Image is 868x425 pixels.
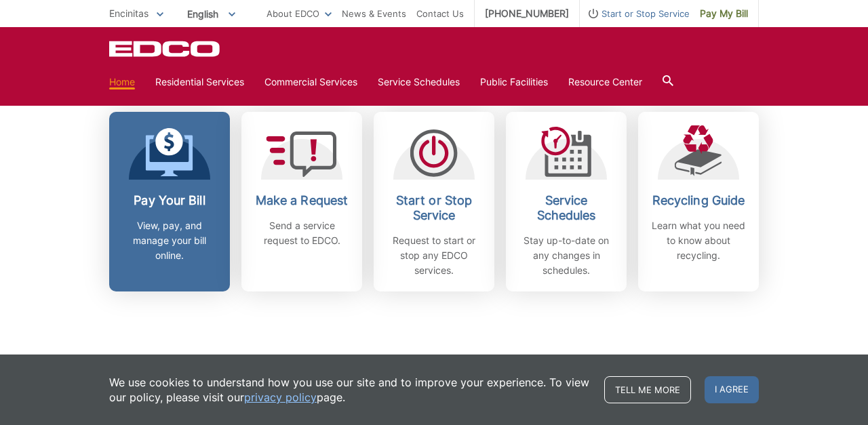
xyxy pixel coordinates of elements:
a: EDCD logo. Return to the homepage. [109,41,222,57]
a: Public Facilities [480,75,548,89]
a: Resource Center [568,75,642,89]
a: Service Schedules Stay up-to-date on any changes in schedules. [506,112,627,291]
a: Pay Your Bill View, pay, and manage your bill online. [109,112,230,291]
span: Encinitas [109,7,149,19]
a: About EDCO [267,6,332,21]
span: English [177,3,245,25]
h2: Pay Your Bill [119,193,220,208]
a: Residential Services [155,75,244,89]
h2: Start or Stop Service [384,193,484,223]
a: Home [109,75,135,89]
p: Request to start or stop any EDCO services. [384,233,484,278]
h2: Service Schedules [516,193,616,223]
a: Service Schedules [378,75,460,89]
p: We use cookies to understand how you use our site and to improve your experience. To view our pol... [109,375,591,405]
p: Send a service request to EDCO. [252,218,352,248]
h2: Recycling Guide [648,193,749,208]
a: Make a Request Send a service request to EDCO. [241,112,362,291]
h2: Make a Request [252,193,352,208]
a: Recycling Guide Learn what you need to know about recycling. [638,112,759,291]
p: Learn what you need to know about recycling. [648,218,749,263]
span: I agree [705,376,759,403]
a: Tell me more [604,376,691,403]
a: privacy policy [244,390,317,405]
a: News & Events [342,6,406,21]
span: Pay My Bill [700,6,748,21]
p: Stay up-to-date on any changes in schedules. [516,233,616,278]
a: Commercial Services [264,75,357,89]
p: View, pay, and manage your bill online. [119,218,220,263]
a: Contact Us [416,6,464,21]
